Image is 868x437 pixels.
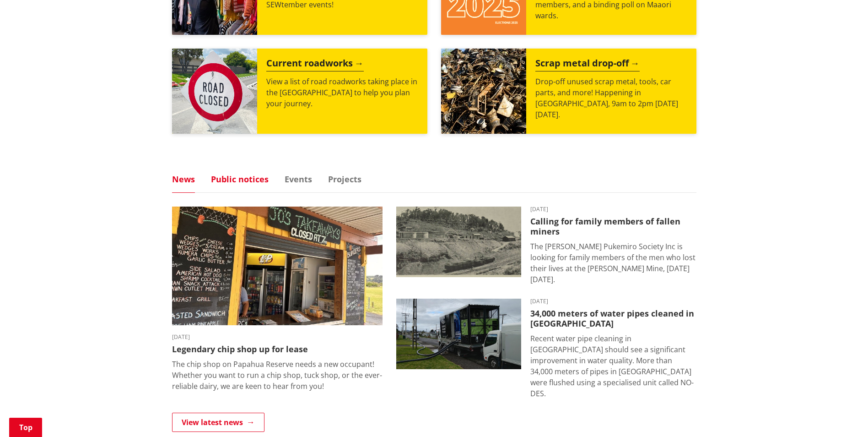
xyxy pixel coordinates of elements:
[441,49,696,134] a: A massive pile of rusted scrap metal, including wheels and various industrial parts, under a clea...
[530,207,696,212] time: [DATE]
[172,207,383,392] a: Outdoor takeaway stand with chalkboard menus listing various foods, like burgers and chips. A fri...
[826,399,859,432] iframe: Messenger Launcher
[172,359,383,392] p: The chip shop on Papahua Reserve needs a new occupant! Whether you want to run a chip shop, tuck ...
[285,175,312,183] a: Events
[172,334,383,340] time: [DATE]
[535,76,687,120] p: Drop-off unused scrap metal, tools, car parts, and more! Happening in [GEOGRAPHIC_DATA], 9am to 2...
[530,333,696,399] p: Recent water pipe cleaning in [GEOGRAPHIC_DATA] should see a significant improvement in water qua...
[328,175,361,183] a: Projects
[211,175,269,183] a: Public notices
[396,207,521,277] img: Glen Afton Mine 1939
[172,413,264,432] a: View latest news
[396,207,696,285] a: A black-and-white historic photograph shows a hillside with trees, small buildings, and cylindric...
[441,49,526,134] img: Scrap metal collection
[396,299,696,399] a: [DATE] 34,000 meters of water pipes cleaned in [GEOGRAPHIC_DATA] Recent water pipe cleaning in [G...
[172,344,383,355] h3: Legendary chip shop up for lease
[266,76,418,109] p: View a list of road roadworks taking place in the [GEOGRAPHIC_DATA] to help you plan your journey.
[530,309,696,328] h3: 34,000 meters of water pipes cleaned in [GEOGRAPHIC_DATA]
[172,49,257,134] img: Road closed sign
[535,58,640,71] h2: Scrap metal drop-off
[530,299,696,304] time: [DATE]
[266,58,364,71] h2: Current roadworks
[530,241,696,285] p: The [PERSON_NAME] Pukemiro Society Inc is looking for family members of the men who lost their li...
[9,418,42,437] a: Top
[172,49,427,134] a: Current roadworks View a list of road roadworks taking place in the [GEOGRAPHIC_DATA] to help you...
[530,217,696,236] h3: Calling for family members of fallen miners
[172,175,195,183] a: News
[396,299,521,369] img: NO-DES unit flushing water pipes in Huntly
[172,207,383,325] img: Jo's takeaways, Papahua Reserve, Raglan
